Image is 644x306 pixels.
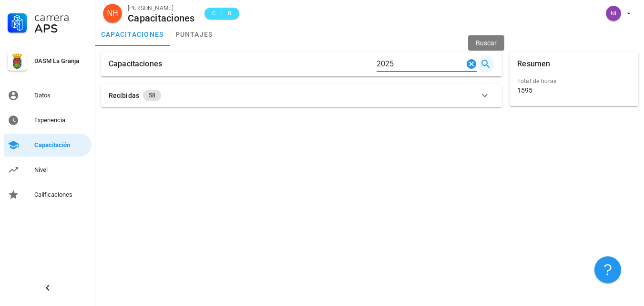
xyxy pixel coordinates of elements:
[34,92,88,99] div: Datos
[170,23,219,46] a: puntajes
[107,4,118,23] span: NH
[517,76,631,86] div: Total de horas
[34,116,88,124] div: Experiencia
[128,3,195,13] div: [PERSON_NAME]
[226,9,234,18] span: 8
[34,191,88,199] div: Calificaciones
[4,183,92,206] a: Calificaciones
[4,158,92,181] a: Nivel
[128,13,195,23] div: Capacitaciones
[466,58,477,70] button: Clear Buscar…
[517,52,550,76] div: Resumen
[606,6,621,21] div: avatar
[34,11,88,23] div: Carrera
[103,4,122,23] div: avatar
[517,86,532,95] div: 1595
[210,9,218,18] span: C
[34,166,88,174] div: Nivel
[34,57,88,65] div: DASM La Granja
[101,84,502,107] button: Recibidas 58
[4,134,92,157] a: Capacitación
[4,109,92,132] a: Experiencia
[109,90,139,101] div: Recibidas
[34,23,88,34] div: APS
[95,23,170,46] a: capacitaciones
[4,84,92,107] a: Datos
[149,90,155,101] span: 58
[109,52,162,76] div: Capacitaciones
[34,141,88,149] div: Capacitación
